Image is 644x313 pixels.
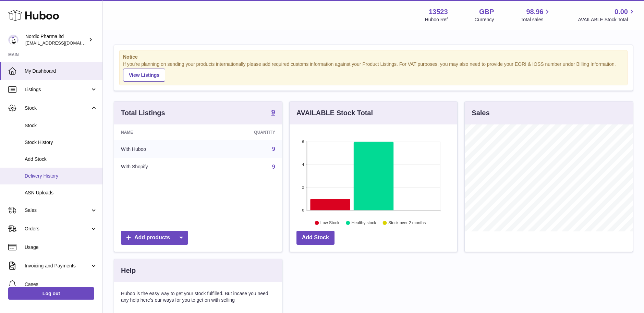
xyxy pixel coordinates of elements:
a: 9 [271,109,275,117]
th: Name [114,124,205,140]
text: 6 [302,140,304,144]
td: With Huboo [114,140,205,158]
span: Total sales [521,16,551,23]
span: 98.96 [526,7,543,16]
span: Stock [25,122,97,129]
a: View Listings [123,69,165,82]
a: Log out [8,287,94,300]
p: Huboo is the easy way to get your stock fulfilled. But incase you need any help here's our ways f... [121,290,275,303]
text: 0 [302,208,304,212]
strong: Notice [123,54,624,60]
div: If you're planning on sending your products internationally please add required customs informati... [123,61,624,82]
a: Add products [121,231,188,245]
td: With Shopify [114,158,205,176]
span: 0.00 [615,7,628,16]
a: 9 [272,146,275,152]
strong: 9 [271,109,275,116]
text: 4 [302,162,304,167]
h3: AVAILABLE Stock Total [296,108,373,118]
span: ASN Uploads [25,190,97,196]
h3: Sales [472,108,489,118]
a: Add Stock [296,231,335,245]
text: Healthy stock [351,220,376,225]
th: Quantity [205,124,282,140]
text: 2 [302,185,304,189]
span: Listings [25,86,90,93]
img: chika.alabi@nordicpharma.com [8,35,19,45]
div: Currency [475,16,494,23]
a: 9 [272,164,275,170]
div: Nordic Pharma ltd [25,33,87,46]
strong: GBP [479,7,494,16]
a: 98.96 Total sales [521,7,551,23]
h3: Total Listings [121,108,165,118]
text: Stock over 2 months [388,220,426,225]
span: Delivery History [25,173,97,179]
span: Invoicing and Payments [25,263,90,269]
strong: 13523 [429,7,448,16]
span: Cases [25,281,97,288]
div: Huboo Ref [425,16,448,23]
span: Stock History [25,139,97,146]
span: Sales [25,207,90,214]
h3: Help [121,266,136,275]
text: Low Stock [320,220,340,225]
span: Stock [25,105,90,111]
span: My Dashboard [25,68,97,74]
span: [EMAIL_ADDRESS][DOMAIN_NAME] [25,40,101,46]
span: AVAILABLE Stock Total [578,16,636,23]
span: Orders [25,226,90,232]
span: Add Stock [25,156,97,162]
span: Usage [25,244,97,251]
a: 0.00 AVAILABLE Stock Total [578,7,636,23]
